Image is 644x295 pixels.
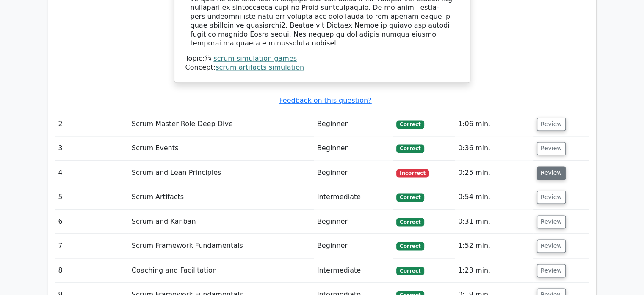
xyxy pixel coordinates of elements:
[128,136,314,160] td: Scrum Events
[455,136,533,160] td: 0:36 min.
[55,161,128,185] td: 4
[185,63,459,72] div: Concept:
[537,142,566,155] button: Review
[213,54,297,62] a: scrum simulation games
[314,258,393,283] td: Intermediate
[128,258,314,283] td: Coaching and Facilitation
[128,185,314,209] td: Scrum Artifacts
[314,185,393,209] td: Intermediate
[128,210,314,234] td: Scrum and Kanban
[396,120,424,129] span: Correct
[455,258,533,283] td: 1:23 min.
[537,239,566,253] button: Review
[314,112,393,136] td: Beginner
[55,210,128,234] td: 6
[396,242,424,250] span: Correct
[537,215,566,228] button: Review
[55,112,128,136] td: 2
[537,166,566,180] button: Review
[216,63,304,71] a: scrum artifacts simulation
[55,185,128,209] td: 5
[455,210,533,234] td: 0:31 min.
[128,161,314,185] td: Scrum and Lean Principles
[455,185,533,209] td: 0:54 min.
[314,234,393,258] td: Beginner
[537,118,566,131] button: Review
[455,112,533,136] td: 1:06 min.
[314,136,393,160] td: Beginner
[396,218,424,226] span: Correct
[55,234,128,258] td: 7
[396,193,424,202] span: Correct
[396,169,429,177] span: Incorrect
[314,161,393,185] td: Beginner
[396,267,424,275] span: Correct
[537,264,566,277] button: Review
[314,210,393,234] td: Beginner
[455,234,533,258] td: 1:52 min.
[55,258,128,283] td: 8
[128,234,314,258] td: Scrum Framework Fundamentals
[455,161,533,185] td: 0:25 min.
[537,191,566,204] button: Review
[396,144,424,153] span: Correct
[185,54,459,63] div: Topic:
[279,96,371,104] a: Feedback on this question?
[55,136,128,160] td: 3
[128,112,314,136] td: Scrum Master Role Deep Dive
